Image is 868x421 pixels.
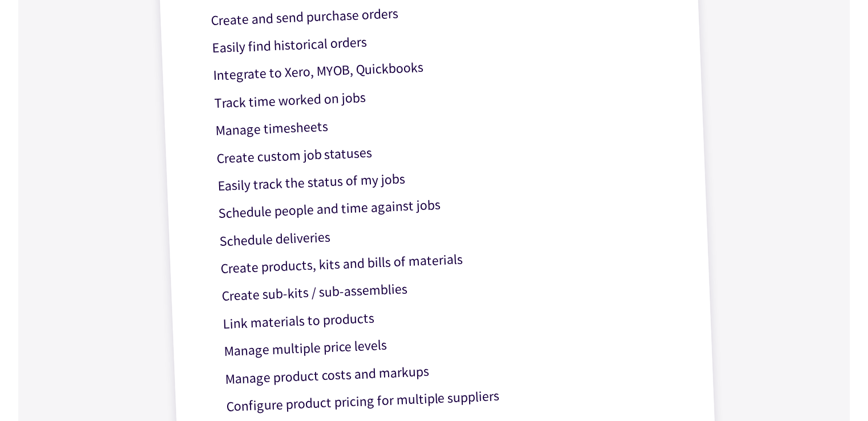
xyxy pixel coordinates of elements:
[225,378,681,418] p: Configure product pricing for multiple suppliers
[215,102,671,142] p: Manage timesheets
[220,240,676,280] p: Create products, kits and bills of materials
[216,129,672,169] p: Create custom job statuses
[222,295,678,335] p: Link materials to products
[213,74,669,114] p: Track time worked on jobs
[223,323,679,363] p: Manage multiple price levels
[224,350,680,390] p: Manage product costs and markups
[212,47,668,87] p: Integrate to Xero, MYOB, Quickbooks
[211,19,667,59] p: Easily find historical orders
[217,157,673,197] p: Easily track the status of my jobs
[811,366,868,421] iframe: Chat Widget
[221,268,677,307] p: Create sub-kits / sub-assemblies
[219,212,675,252] p: Schedule deliveries
[218,185,674,225] p: Schedule people and time against jobs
